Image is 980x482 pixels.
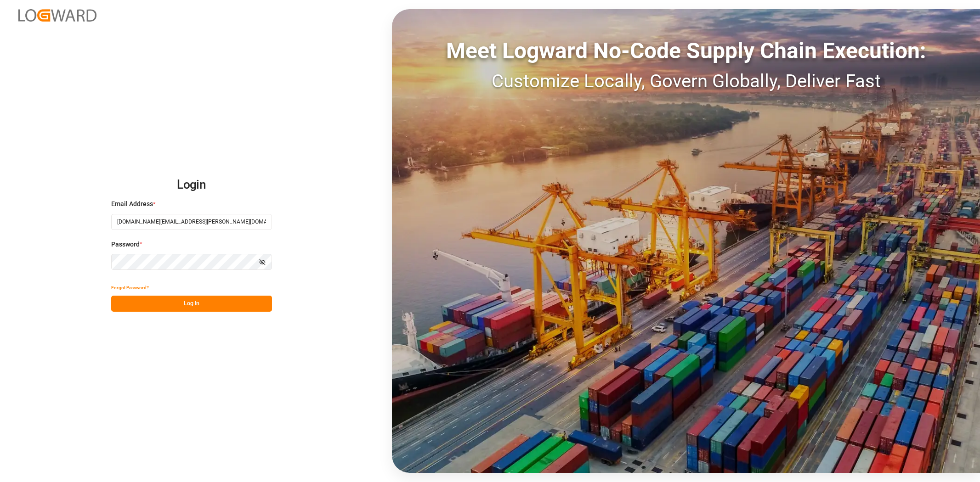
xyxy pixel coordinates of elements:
[111,199,153,209] span: Email Address
[111,296,272,312] button: Log In
[18,9,96,22] img: Logward_new_orange.png
[392,34,980,67] div: Meet Logward No-Code Supply Chain Execution:
[111,170,272,200] h2: Login
[392,67,980,95] div: Customize Locally, Govern Globally, Deliver Fast
[111,240,140,249] span: Password
[111,280,149,296] button: Forgot Password?
[111,214,272,230] input: Enter your email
